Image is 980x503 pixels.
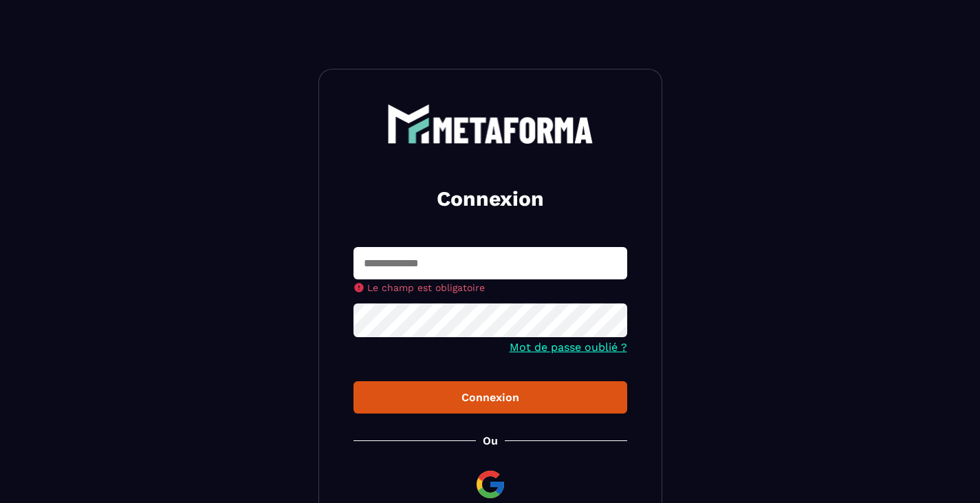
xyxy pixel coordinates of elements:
img: logo [387,104,594,144]
p: Ou [483,434,498,447]
button: Connexion [353,381,627,414]
span: Le champ est obligatoire [367,282,485,293]
img: google [474,468,507,501]
a: logo [353,104,627,144]
div: Connexion [364,391,616,404]
a: Mot de passe oublié ? [510,341,627,354]
h2: Connexion [370,185,611,213]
